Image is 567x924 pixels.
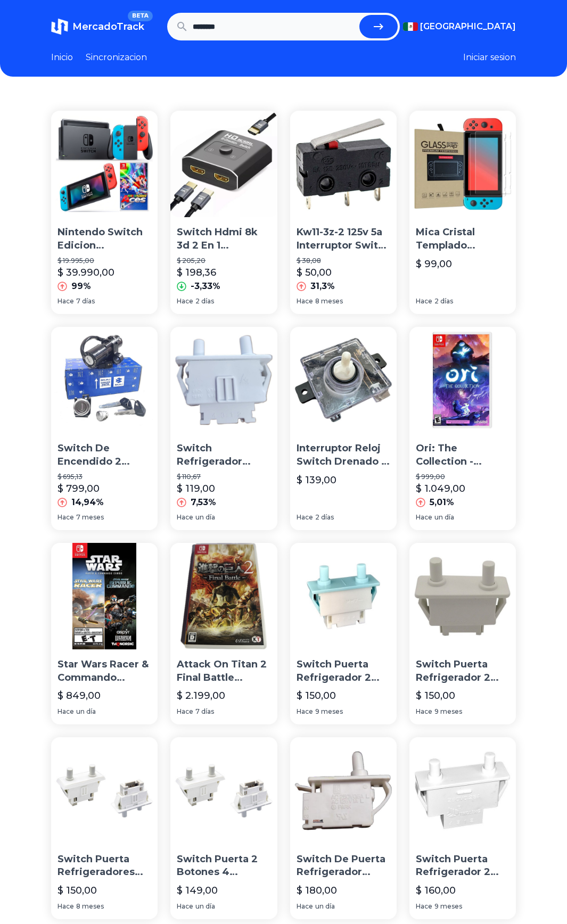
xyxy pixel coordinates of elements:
img: Switch Hdmi 8k 3d 2 En 1 Bidireccional Conmutador [170,111,277,217]
p: Switch Puerta Refrigerador 2 Botones Recto 3 Terminales [416,853,510,879]
p: Star Wars Racer & Commando Nintendo Switch 2 Juegos En 1 [57,658,151,684]
img: Switch Puerta 2 Botones 4 Terminales Refrigeradores Chinos [170,737,277,844]
span: Hace [416,297,432,306]
img: Kw11-3z-2 125v 5a Interruptor Switch Final De Carrera [290,111,397,217]
img: Switch Puerta Refrigerador 2 Botones Esquineado 4 Terminale [290,543,397,649]
p: 31,3% [310,280,335,293]
span: Hace [297,513,313,522]
p: Ori: The Collection - Nintendo Switch 2 Juegos En 1 Fisico [416,442,510,468]
a: Nintendo Switch Edicion Mario Tennis Aces + Juego 1 Y 2Nintendo Switch Edicion [PERSON_NAME] Tenn... [51,111,158,314]
a: Switch Puerta 2 Botones 4 Terminales Refrigeradores ChinosSwitch Puerta 2 Botones 4 Terminales Re... [170,737,277,919]
span: 9 meses [434,902,462,911]
p: $ 205,20 [177,257,270,265]
p: $ 180,00 [297,883,337,898]
span: Hace [57,297,74,306]
a: Sincronizacion [86,51,147,64]
p: $ 799,00 [57,481,100,496]
span: 8 meses [315,297,343,306]
a: Ori: The Collection - Nintendo Switch 2 Juegos En 1 FisicoOri: The Collection - Nintendo Switch 2... [409,327,516,530]
img: Star Wars Racer & Commando Nintendo Switch 2 Juegos En 1 [51,543,158,649]
span: Hace [416,707,432,716]
span: un día [315,902,335,911]
a: Switch Hdmi 8k 3d 2 En 1 Bidireccional ConmutadorSwitch Hdmi 8k 3d 2 En 1 Bidireccional Conmutado... [170,111,277,314]
span: 9 meses [315,707,343,716]
p: $ 150,00 [297,688,336,703]
a: Interruptor Reloj Switch Drenado 3 Pasos De Lavadora 2 TinasInterruptor Reloj Switch Drenado 3 Pa... [290,327,397,530]
p: $ 38,08 [297,257,390,265]
span: 9 meses [434,707,462,716]
a: Switch De Puerta Refrigerador Daewoo 2 Terminales Original Switch De Puerta Refrigerador Daewoo 2... [290,737,397,919]
span: Hace [297,902,313,911]
span: Hace [57,513,74,522]
p: 5,01% [430,496,454,509]
span: [GEOGRAPHIC_DATA] [420,20,516,33]
p: Mica Cristal Templado Nintendo Switch Normal, 2 Unidades [416,226,510,252]
span: 8 meses [76,902,104,911]
p: Attack On Titan 2 Final Battle Nintendo Switch [177,658,270,684]
img: Switch De Puerta Refrigerador Daewoo 2 Terminales Original [290,737,397,844]
p: Interruptor Reloj Switch Drenado 3 Pasos De Lavadora 2 Tinas [297,442,390,468]
p: $ 99,00 [416,257,452,271]
a: Inicio [51,51,73,64]
p: $ 198,36 [177,265,216,280]
p: Switch De Puerta Refrigerador Daewoo 2 Terminales Original [297,853,390,879]
a: Switch Puerta Refrigerador 2 Botones Recto 3 TerminalesSwitch Puerta Refrigerador 2 Botones Recto... [409,737,516,919]
p: $ 19.995,00 [57,257,151,265]
img: Attack On Titan 2 Final Battle Nintendo Switch [170,543,277,649]
span: 2 días [315,513,334,522]
span: Hace [57,707,74,716]
button: [GEOGRAPHIC_DATA] [403,20,516,33]
p: $ 50,00 [297,265,332,280]
span: un día [76,707,96,716]
p: $ 150,00 [57,883,97,898]
p: $ 150,00 [416,688,455,703]
span: un día [434,513,454,522]
img: Mica Cristal Templado Nintendo Switch Normal, 2 Unidades [409,111,516,217]
p: $ 110,67 [177,473,270,481]
span: Hace [177,297,193,306]
span: Hace [57,902,74,911]
span: 2 días [195,297,214,306]
span: 2 días [434,297,453,306]
img: Ori: The Collection - Nintendo Switch 2 Juegos En 1 Fisico [409,327,516,433]
span: un día [195,513,215,522]
p: $ 2.199,00 [177,688,225,703]
p: -3,33% [191,280,220,293]
img: MercadoTrack [51,18,68,35]
span: Hace [297,707,313,716]
a: Attack On Titan 2 Final Battle Nintendo SwitchAttack On Titan 2 Final Battle Nintendo Switch$ 2.1... [170,543,277,725]
img: Switch Puerta Refrigeradores Chinos 2 Botones 4 Terminales [51,737,158,844]
p: $ 695,13 [57,473,151,481]
img: Interruptor Reloj Switch Drenado 3 Pasos De Lavadora 2 Tinas [290,327,397,433]
span: Hace [297,297,313,306]
p: $ 849,00 [57,688,101,703]
p: $ 119,00 [177,481,215,496]
p: Switch Puerta 2 Botones 4 Terminales Refrigeradores Chinos [177,853,270,879]
a: Star Wars Racer & Commando Nintendo Switch 2 Juegos En 1Star Wars Racer & Commando Nintendo Switc... [51,543,158,725]
p: $ 139,00 [297,473,336,488]
span: Hace [177,902,193,911]
a: Switch De Encendido 2 Llaves Pulsar Ns 160 Y 150Switch De Encendido 2 Llaves Pulsar Ns 160 Y 150$... [51,327,158,530]
p: Switch Puerta Refrigerador 2 Botones Esquineado 4 Terminale [297,658,390,684]
p: $ 39.990,00 [57,265,114,280]
p: $ 1.049,00 [416,481,465,496]
a: Switch Puerta Refrigeradores Chinos 2 Botones 4 TerminalesSwitch Puerta Refrigeradores Chinos 2 B... [51,737,158,919]
span: 7 días [76,297,95,306]
img: Mexico [403,22,418,31]
a: Kw11-3z-2 125v 5a Interruptor Switch Final De CarreraKw11-3z-2 125v 5a Interruptor Switch Final [... [290,111,397,314]
img: Switch Puerta Refrigerador 2 Botones Esquineado Terminales [409,543,516,649]
span: BETA [128,11,153,21]
p: $ 160,00 [416,883,456,898]
p: 7,53% [191,496,216,509]
p: Switch De Encendido 2 Llaves Pulsar Ns 160 Y 150 [57,442,151,468]
p: Switch Hdmi 8k 3d 2 En 1 Bidireccional Conmutador [177,226,270,252]
a: Switch Puerta Refrigerador 2 Botones Esquineado TerminalesSwitch Puerta Refrigerador 2 Botones Es... [409,543,516,725]
p: $ 149,00 [177,883,218,898]
span: 7 meses [76,513,104,522]
button: Iniciar sesion [463,51,516,64]
p: $ 999,00 [416,473,510,481]
a: Switch Puerta Refrigerador 2 Botones Esquineado 4 TerminaleSwitch Puerta Refrigerador 2 Botones E... [290,543,397,725]
img: Switch Refrigerador Samsung Daewoo LG 2 Botones 4 Terminales [170,327,277,433]
span: Hace [416,513,432,522]
a: Mica Cristal Templado Nintendo Switch Normal, 2 UnidadesMica Cristal Templado Nintendo Switch Nor... [409,111,516,314]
